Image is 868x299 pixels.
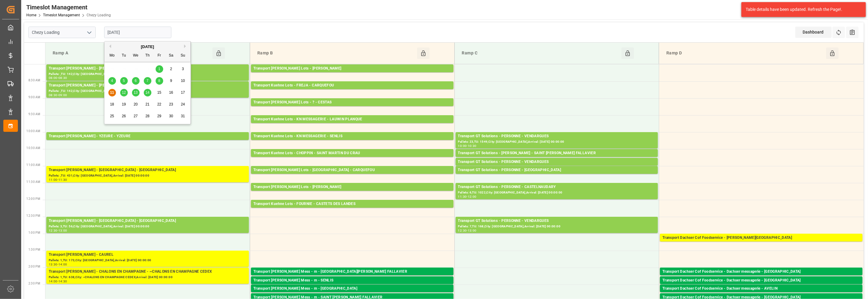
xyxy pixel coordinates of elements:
[458,173,656,178] div: Pallets: 10,TU: 98,City: [GEOGRAPHIC_DATA],Arrival: [DATE] 00:00:00
[156,65,163,73] div: Choose Friday, August 1st, 2025
[182,67,184,71] span: 3
[28,282,40,285] span: 2:30 PM
[58,263,58,266] div: -
[49,178,58,181] div: 11:00
[49,139,246,145] div: Pallets: ,TU: 115,City: [GEOGRAPHIC_DATA],Arrival: [DATE] 00:00:00
[253,278,451,284] div: Transport [PERSON_NAME] Mess - m - SENLIS
[58,229,67,232] div: 13:00
[664,47,826,59] div: Ramp D
[467,145,468,147] div: -
[122,90,126,95] span: 12
[132,77,140,85] div: Choose Wednesday, August 6th, 2025
[145,90,149,95] span: 14
[26,146,40,150] span: 10:30 AM
[662,235,860,241] div: Transport Dachser Cof Foodservice - [PERSON_NAME][GEOGRAPHIC_DATA]
[458,165,656,170] div: Pallets: 4,TU: 308,City: [GEOGRAPHIC_DATA],Arrival: [DATE] 00:00:00
[110,90,114,95] span: 11
[49,66,246,72] div: Transport [PERSON_NAME] - [PERSON_NAME]
[467,195,468,198] div: -
[123,79,125,83] span: 5
[144,101,151,108] div: Choose Thursday, August 21st, 2025
[156,77,163,85] div: Choose Friday, August 8th, 2025
[253,286,451,292] div: Transport [PERSON_NAME] Mess - m - [GEOGRAPHIC_DATA]
[50,47,213,59] div: Ramp A
[795,27,832,38] div: Dashboard
[179,77,187,85] div: Choose Sunday, August 10th, 2025
[253,207,451,212] div: Pallets: 3,TU: 56,City: CASTETS DES [PERSON_NAME],Arrival: [DATE] 00:00:00
[134,102,137,106] span: 20
[49,224,246,229] div: Pallets: 3,TU: 56,City: [GEOGRAPHIC_DATA],Arrival: [DATE] 00:00:00
[49,94,58,96] div: 08:30
[156,112,163,120] div: Choose Friday, August 29th, 2025
[28,248,40,251] span: 1:30 PM
[167,112,175,120] div: Choose Saturday, August 30th, 2025
[26,3,111,12] div: Timeslot Management
[458,167,656,173] div: Transport GT Solutions - PERSONNE - [GEOGRAPHIC_DATA]
[132,112,140,120] div: Choose Wednesday, August 27th, 2025
[145,114,149,118] span: 28
[58,94,58,96] div: -
[58,178,67,181] div: 11:30
[157,90,161,95] span: 15
[84,28,94,37] button: open menu
[460,47,622,59] div: Ramp C
[253,184,451,190] div: Transport [PERSON_NAME] Lots - [PERSON_NAME]
[458,133,656,139] div: Transport GT Solutions - PERSONNE - VENDARGUES
[169,90,173,95] span: 16
[468,145,477,147] div: 10:30
[253,122,451,128] div: Pallets: ,TU: 136,City: LAUWIN PLANQUE,Arrival: [DATE] 00:00:00
[662,292,860,297] div: Pallets: 1,TU: 18,City: [GEOGRAPHIC_DATA],Arrival: [DATE] 00:00:00
[253,83,451,89] div: Transport Kuehne Lots - FREJA - CARQUEFOU
[458,159,656,165] div: Transport GT Solutions - PERSONNE - VENDARGUES
[132,89,140,96] div: Choose Wednesday, August 13th, 2025
[170,67,172,71] span: 2
[167,89,175,96] div: Choose Saturday, August 16th, 2025
[43,13,80,17] a: Timeslot Management
[49,269,246,275] div: Transport [PERSON_NAME] - CHALONS EN CHAMPAGNE - ~CHALONS EN CHAMPAGNE CEDEX
[110,102,114,106] span: 18
[28,27,96,38] input: Type to search/select
[58,178,58,181] div: -
[458,150,656,156] div: Transport GT Solutions - [PERSON_NAME] - SAINT [PERSON_NAME] FALLAVIER
[26,13,36,17] a: Home
[458,156,656,161] div: Pallets: 6,TU: 112,City: [GEOGRAPHIC_DATA][PERSON_NAME],Arrival: [DATE] 00:00:00
[458,218,656,224] div: Transport GT Solutions - PERSONNE - VENDARGUES
[158,79,160,83] span: 8
[662,286,860,292] div: Transport Dachser Cof Foodservice - Dachser messagerie - AVELIN
[108,112,116,120] div: Choose Monday, August 25th, 2025
[26,214,40,217] span: 12:30 PM
[253,173,451,178] div: Pallets: 15,TU: 1262,City: CARQUEFOU,Arrival: [DATE] 00:00:00
[49,218,246,224] div: Transport [PERSON_NAME] - [GEOGRAPHIC_DATA] - [GEOGRAPHIC_DATA]
[144,77,151,85] div: Choose Thursday, August 7th, 2025
[253,156,451,161] div: Pallets: 1,TU: 815,City: [GEOGRAPHIC_DATA][PERSON_NAME],Arrival: [DATE] 00:00:00
[26,129,40,133] span: 10:00 AM
[167,77,175,85] div: Choose Saturday, August 9th, 2025
[255,47,417,59] div: Ramp B
[253,89,451,94] div: Pallets: 12,TU: 1014,City: CARQUEFOU,Arrival: [DATE] 00:00:00
[49,167,246,173] div: Transport [PERSON_NAME] - [GEOGRAPHIC_DATA] - [GEOGRAPHIC_DATA]
[179,112,187,120] div: Choose Sunday, August 31st, 2025
[458,229,467,232] div: 12:30
[156,52,163,60] div: Fr
[156,101,163,108] div: Choose Friday, August 22nd, 2025
[158,67,160,71] span: 1
[253,284,451,289] div: Pallets: ,TU: 9,City: [GEOGRAPHIC_DATA],Arrival: [DATE] 00:00:00
[181,102,185,106] span: 24
[458,224,656,229] div: Pallets: 7,TU: 168,City: [GEOGRAPHIC_DATA],Arrival: [DATE] 00:00:00
[458,145,467,147] div: 10:00
[49,263,58,266] div: 13:30
[120,89,128,96] div: Choose Tuesday, August 12th, 2025
[253,106,451,111] div: Pallets: 1,TU: 242,City: [GEOGRAPHIC_DATA],Arrival: [DATE] 00:00:00
[167,65,175,73] div: Choose Saturday, August 2nd, 2025
[253,269,451,275] div: Transport [PERSON_NAME] Mess - m - [GEOGRAPHIC_DATA][PERSON_NAME] FALLAVIER
[179,101,187,108] div: Choose Sunday, August 24th, 2025
[58,280,58,283] div: -
[167,52,175,60] div: Sa
[170,79,172,83] span: 9
[468,229,477,232] div: 13:00
[26,163,40,167] span: 11:00 AM
[253,201,451,207] div: Transport Kuehne Lots - FOURNIE - CASTETS DES LANDES
[104,27,171,38] input: DD-MM-YYYY
[58,263,67,266] div: 14:00
[49,275,246,280] div: Pallets: 1,TU: 638,City: ~CHALONS EN CHAMPAGNE CEDEX,Arrival: [DATE] 00:00:00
